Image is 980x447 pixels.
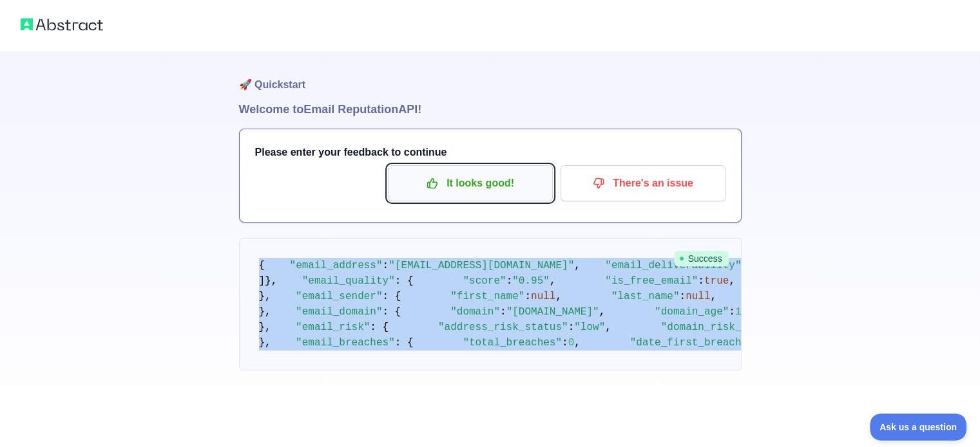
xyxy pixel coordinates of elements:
[735,306,766,318] span: 11008
[463,275,506,287] span: "score"
[239,100,742,118] h1: Welcome to Email Reputation API!
[21,15,103,33] img: Abstract logo
[296,291,382,302] span: "email_sender"
[512,275,550,287] span: "0.95"
[398,172,543,194] p: It looks good!
[550,275,556,287] span: ,
[302,275,395,287] span: "email_quality"
[661,322,785,333] span: "domain_risk_status"
[370,322,389,333] span: : {
[506,306,599,318] span: "[DOMAIN_NAME]"
[296,306,382,318] span: "email_domain"
[296,322,370,333] span: "email_risk"
[388,165,553,201] button: It looks good!
[450,291,524,302] span: "first_name"
[290,260,383,271] span: "email_address"
[599,306,606,318] span: ,
[710,291,716,302] span: ,
[574,322,605,333] span: "low"
[570,172,716,194] p: There's an issue
[255,145,725,160] h3: Please enter your feedback to continue
[729,306,735,318] span: :
[674,251,729,266] span: Success
[574,260,581,271] span: ,
[259,260,265,271] span: {
[870,414,967,441] iframe: Toggle Customer Support
[500,306,506,318] span: :
[562,337,568,349] span: :
[506,275,513,287] span: :
[524,291,531,302] span: :
[531,291,555,302] span: null
[296,337,395,349] span: "email_breaches"
[698,275,704,287] span: :
[679,291,686,302] span: :
[605,275,698,287] span: "is_free_email"
[568,322,575,333] span: :
[611,291,680,302] span: "last_name"
[655,306,729,318] span: "domain_age"
[383,306,401,318] span: : {
[239,51,742,100] h1: 🚀 Quickstart
[605,322,611,333] span: ,
[729,275,735,287] span: ,
[383,260,389,271] span: :
[395,337,414,349] span: : {
[383,291,401,302] span: : {
[568,337,575,349] span: 0
[574,337,581,349] span: ,
[389,260,574,271] span: "[EMAIL_ADDRESS][DOMAIN_NAME]"
[450,306,500,318] span: "domain"
[605,260,741,271] span: "email_deliverability"
[395,275,414,287] span: : {
[463,337,562,349] span: "total_breaches"
[561,165,725,201] button: There's an issue
[704,275,729,287] span: true
[686,291,710,302] span: null
[555,291,562,302] span: ,
[630,337,760,349] span: "date_first_breached"
[438,322,568,333] span: "address_risk_status"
